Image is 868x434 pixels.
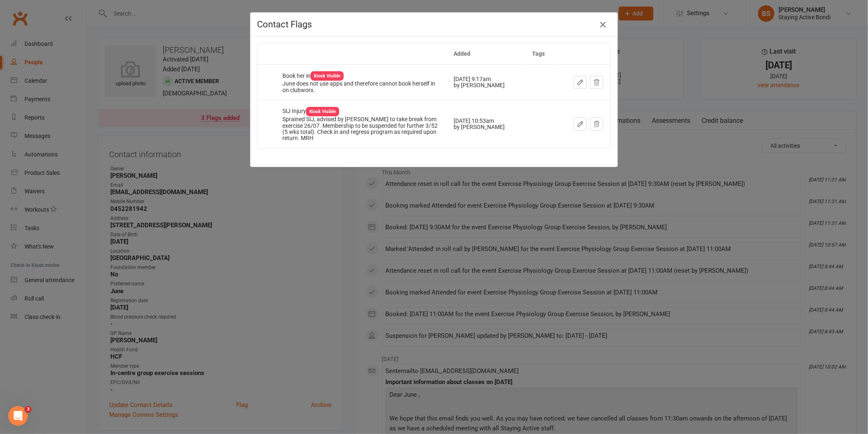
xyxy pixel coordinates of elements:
[311,71,344,81] div: Kiosk Visible
[590,76,603,89] button: Dismiss this flag
[590,118,603,131] button: Dismiss this flag
[282,72,344,79] span: Book her in
[282,81,439,93] div: June does not use apps and therefore cannot book herself in on clubworx.
[257,19,611,29] h4: Contact Flags
[282,108,339,114] span: SIJ Injury
[282,116,439,142] div: Sprained SIJ, advised by [PERSON_NAME] to take break from exercise 26/07. Membership to be suspen...
[8,406,28,426] iframe: Intercom live chat
[446,64,525,100] td: [DATE] 9:17am by [PERSON_NAME]
[446,43,525,64] th: Added
[525,43,558,64] th: Tags
[596,18,609,31] button: Close
[306,107,339,116] div: Kiosk Visible
[446,100,525,148] td: [DATE] 10:53am by [PERSON_NAME]
[25,406,31,413] span: 3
